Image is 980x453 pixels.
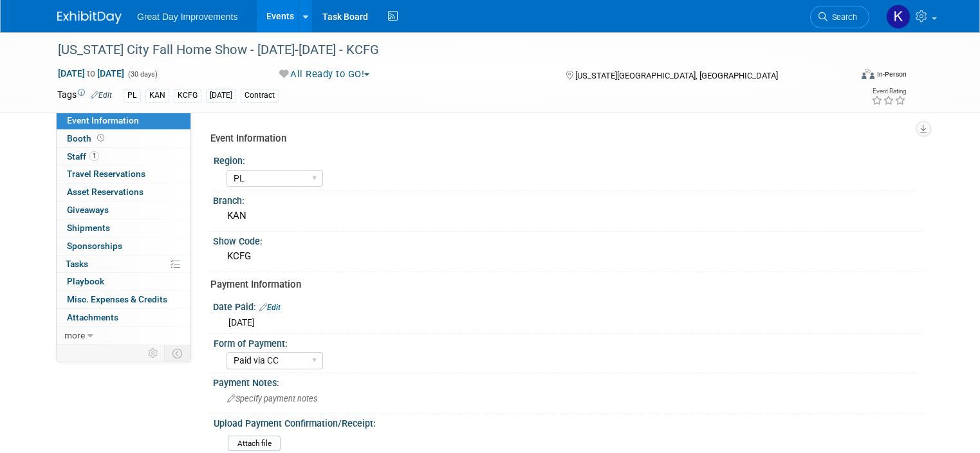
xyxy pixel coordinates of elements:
span: [US_STATE][GEOGRAPHIC_DATA], [GEOGRAPHIC_DATA] [575,71,778,80]
div: [DATE] [206,89,236,102]
span: Playbook [67,276,104,286]
div: Event Format [781,67,907,86]
div: Event Rating [871,88,906,95]
a: Attachments [57,309,190,326]
a: Booth [57,130,190,147]
div: Payment Notes: [213,373,923,389]
div: PL [124,89,141,102]
a: Search [810,6,869,28]
span: [DATE] [DATE] [57,68,125,79]
span: Tasks [66,259,88,269]
div: Region: [214,151,917,167]
div: Branch: [213,191,923,207]
span: to [85,68,97,79]
span: Specify payment notes [227,394,317,403]
div: Upload Payment Confirmation/Receipt: [214,414,917,430]
a: Staff1 [57,148,190,165]
div: KCFG [223,246,913,266]
span: Booth not reserved yet [95,133,107,143]
span: more [64,330,85,340]
span: (30 days) [127,70,158,79]
span: 1 [89,151,99,161]
td: Personalize Event Tab Strip [142,345,165,362]
td: Tags [57,88,112,103]
div: KAN [145,89,169,102]
div: Payment Information [210,278,913,291]
span: Attachments [67,312,118,322]
a: Tasks [57,255,190,273]
td: Toggle Event Tabs [165,345,191,362]
div: KCFG [174,89,201,102]
a: Asset Reservations [57,183,190,201]
span: Asset Reservations [67,187,143,197]
img: Kurenia Barnes [886,5,911,29]
span: Event Information [67,115,139,125]
span: Sponsorships [67,241,122,251]
a: Edit [91,91,112,100]
span: Giveaways [67,205,109,215]
a: Shipments [57,219,190,237]
div: Event Information [210,132,913,145]
a: Event Information [57,112,190,129]
span: Great Day Improvements [137,12,237,22]
div: Date Paid: [213,297,923,314]
span: Travel Reservations [67,169,145,179]
a: Sponsorships [57,237,190,255]
div: KAN [223,206,913,226]
span: Search [827,12,857,22]
button: All Ready to GO! [275,68,375,81]
span: Misc. Expenses & Credits [67,294,167,304]
span: Staff [67,151,99,162]
a: more [57,327,190,344]
span: [DATE] [228,317,255,328]
a: Giveaways [57,201,190,219]
a: Misc. Expenses & Credits [57,291,190,308]
a: Edit [259,303,281,312]
div: Form of Payment: [214,334,917,350]
a: Travel Reservations [57,165,190,183]
span: Shipments [67,223,110,233]
div: [US_STATE] City Fall Home Show - [DATE]-[DATE] - KCFG [53,39,835,62]
div: In-Person [876,69,907,79]
img: ExhibitDay [57,11,122,24]
span: Booth [67,133,107,143]
img: Format-Inperson.png [862,69,874,79]
a: Playbook [57,273,190,290]
div: Show Code: [213,232,923,248]
div: Contract [241,89,279,102]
